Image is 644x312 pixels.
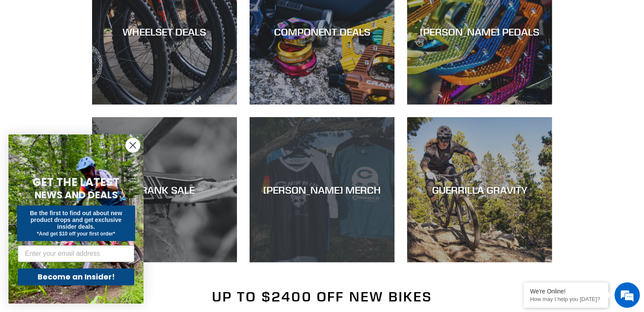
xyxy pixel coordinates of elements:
div: GUERRILLA GRAVITY [407,183,552,196]
div: CRANK SALE [92,183,237,196]
span: NEWS AND DEALS [35,188,118,202]
p: How may I help you today? [530,296,602,302]
h2: Up to $2400 Off New Bikes [92,289,552,305]
a: [PERSON_NAME] MERCH [250,117,394,262]
span: GET THE LATEST [33,175,120,190]
div: WHEELSET DEALS [92,26,237,38]
div: COMPONENT DEALS [250,26,394,38]
div: We're Online! [530,288,602,295]
input: Enter your email address [18,245,134,262]
button: Close dialog [125,138,140,153]
a: GUERRILLA GRAVITY [407,117,552,262]
span: Be the first to find out about new product drops and get exclusive insider deals. [30,210,122,230]
span: *And get $10 off your first order* [37,231,115,237]
div: [PERSON_NAME] MERCH [250,183,394,196]
div: [PERSON_NAME] PEDALS [407,26,552,38]
a: CRANK SALE [92,117,237,262]
button: Become an Insider! [18,268,134,285]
